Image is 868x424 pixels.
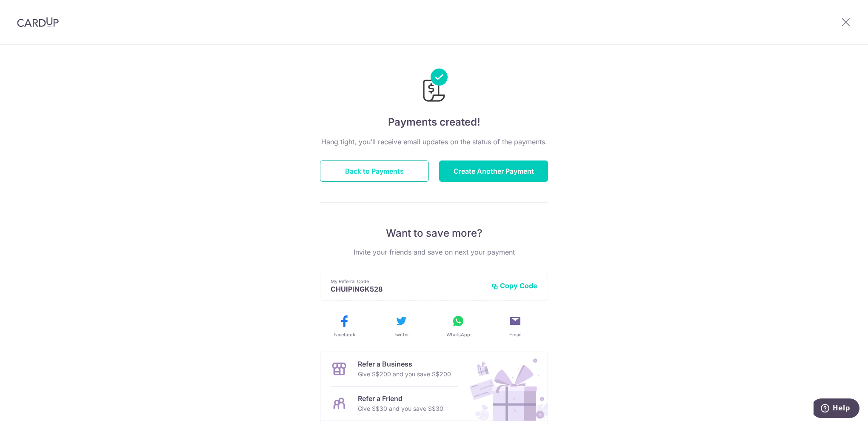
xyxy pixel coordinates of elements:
[358,393,443,404] p: Refer a Friend
[420,69,448,104] img: Payments
[320,160,429,182] button: Back to Payments
[433,314,483,338] button: WhatsApp
[509,331,522,338] span: Email
[320,247,548,257] p: Invite your friends and save on next your payment
[358,369,451,379] p: Give S$200 and you save S$200
[331,285,485,293] p: CHUIPINGK528
[320,115,548,130] h4: Payments created!
[358,359,451,369] p: Refer a Business
[376,314,426,338] button: Twitter
[446,331,470,338] span: WhatsApp
[320,137,548,147] p: Hang tight, you’ll receive email updates on the status of the payments.
[490,314,540,338] button: Email
[491,281,537,290] button: Copy Code
[358,404,443,414] p: Give S$30 and you save S$30
[17,17,59,27] img: CardUp
[394,331,409,338] span: Twitter
[331,278,485,285] p: My Referral Code
[334,331,355,338] span: Facebook
[319,314,369,338] button: Facebook
[814,398,859,420] iframe: Opens a widget where you can find more information
[320,226,548,240] p: Want to save more?
[439,160,548,182] button: Create Another Payment
[462,352,548,421] img: Refer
